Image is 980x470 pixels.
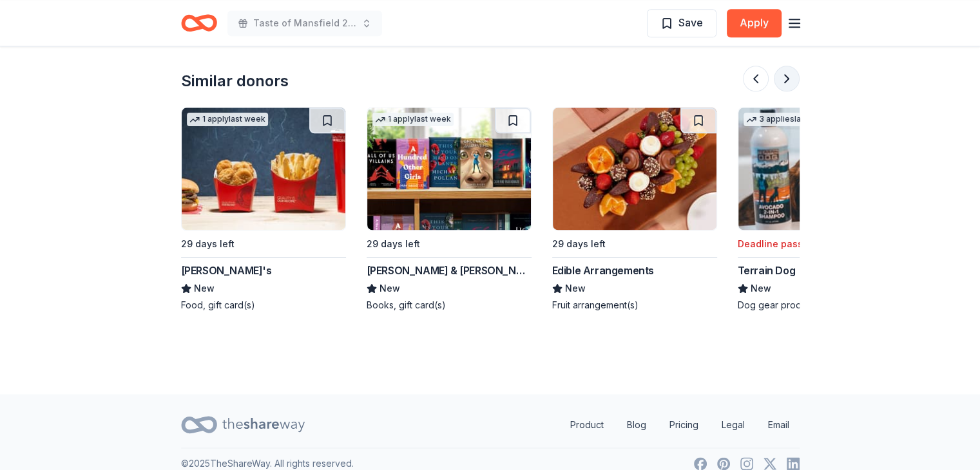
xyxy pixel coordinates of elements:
[659,412,709,438] a: Pricing
[738,107,903,312] a: Image for Terrain Dog3 applieslast weekDeadline passedTerrain DogNewDog gear product(s)
[367,107,532,312] a: Image for Barnes & Noble1 applylast week29 days left[PERSON_NAME] & [PERSON_NAME]NewBooks, gift c...
[182,108,345,230] img: Image for Wendy's
[253,15,356,31] span: Taste of Mansfield 2025
[560,412,614,438] a: Product
[727,9,782,37] button: Apply
[738,299,903,312] div: Dog gear product(s)
[711,412,755,438] a: Legal
[181,107,346,312] a: Image for Wendy's1 applylast week29 days left[PERSON_NAME]'sNewFood, gift card(s)
[751,281,771,296] span: New
[552,107,717,312] a: Image for Edible Arrangements29 days leftEdible ArrangementsNewFruit arrangement(s)
[372,113,454,126] div: 1 apply last week
[552,299,717,312] div: Fruit arrangement(s)
[187,113,268,126] div: 1 apply last week
[560,412,800,438] nav: quick links
[181,299,346,312] div: Food, gift card(s)
[744,113,834,126] div: 3 applies last week
[553,108,716,230] img: Image for Edible Arrangements
[678,14,703,31] span: Save
[367,108,531,230] img: Image for Barnes & Noble
[738,263,796,278] div: Terrain Dog
[647,9,716,37] button: Save
[194,281,215,296] span: New
[552,263,654,278] div: Edible Arrangements
[758,412,800,438] a: Email
[367,299,532,312] div: Books, gift card(s)
[181,71,289,91] div: Similar donors
[380,281,400,296] span: New
[617,412,657,438] a: Blog
[565,281,586,296] span: New
[367,236,420,252] div: 29 days left
[552,236,606,252] div: 29 days left
[738,108,902,230] img: Image for Terrain Dog
[367,263,532,278] div: [PERSON_NAME] & [PERSON_NAME]
[181,263,272,278] div: [PERSON_NAME]'s
[181,8,217,38] a: Home
[227,10,382,36] button: Taste of Mansfield 2025
[738,236,814,252] div: Deadline passed
[181,236,235,252] div: 29 days left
